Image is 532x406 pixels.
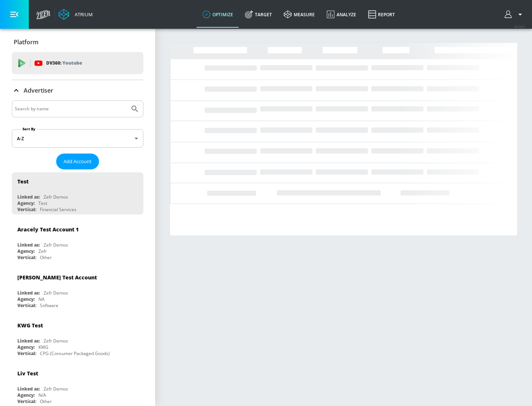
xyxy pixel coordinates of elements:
[321,1,362,28] a: Analyze
[17,226,79,233] div: Aracely Test Account 1
[12,52,143,74] div: DV360: Youtube
[24,86,53,94] p: Advertiser
[17,338,40,344] div: Linked as:
[239,1,278,28] a: Target
[12,220,143,262] div: Aracely Test Account 1Linked as:Zefr DemosAgency:ZefrVertical:Other
[40,206,76,213] div: Financial Services
[40,350,110,357] div: CPG (Consumer Packaged Goods)
[17,296,35,302] div: Agency:
[17,242,40,248] div: Linked as:
[17,248,35,254] div: Agency:
[62,59,82,67] p: Youtube
[278,1,321,28] a: measure
[362,1,401,28] a: Report
[64,157,92,166] span: Add Account
[38,200,47,206] div: Test
[17,206,36,213] div: Vertical:
[40,254,52,261] div: Other
[15,104,127,114] input: Search by name
[44,338,68,344] div: Zefr Demos
[17,274,97,281] div: [PERSON_NAME] Test Account
[40,398,52,405] div: Other
[17,392,35,398] div: Agency:
[12,268,143,310] div: [PERSON_NAME] Test AccountLinked as:Zefr DemosAgency:NAVertical:Software
[21,127,37,131] label: Sort By
[17,350,36,357] div: Vertical:
[14,38,38,46] p: Platform
[197,1,239,28] a: optimize
[38,248,47,254] div: Zefr
[17,178,28,185] div: Test
[44,290,68,296] div: Zefr Demos
[12,172,143,214] div: TestLinked as:Zefr DemosAgency:TestVertical:Financial Services
[58,9,93,20] a: Atrium
[514,24,525,28] span: v 4.24.0
[40,302,58,309] div: Software
[12,129,143,148] div: A-Z
[12,316,143,358] div: KWG TestLinked as:Zefr DemosAgency:KWGVertical:CPG (Consumer Packaged Goods)
[44,386,68,392] div: Zefr Demos
[44,194,68,200] div: Zefr Demos
[17,254,36,261] div: Vertical:
[17,290,40,296] div: Linked as:
[17,200,35,206] div: Agency:
[38,344,48,350] div: KWG
[44,242,68,248] div: Zefr Demos
[17,344,35,350] div: Agency:
[72,11,93,18] div: Atrium
[17,370,38,377] div: Liv Test
[46,59,82,67] p: DV360:
[12,32,143,52] div: Platform
[38,296,45,302] div: NA
[17,398,36,405] div: Vertical:
[12,80,143,101] div: Advertiser
[17,194,40,200] div: Linked as:
[17,386,40,392] div: Linked as:
[17,302,36,309] div: Vertical:
[38,392,46,398] div: N/A
[17,322,43,329] div: KWG Test
[56,154,99,169] button: Add Account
